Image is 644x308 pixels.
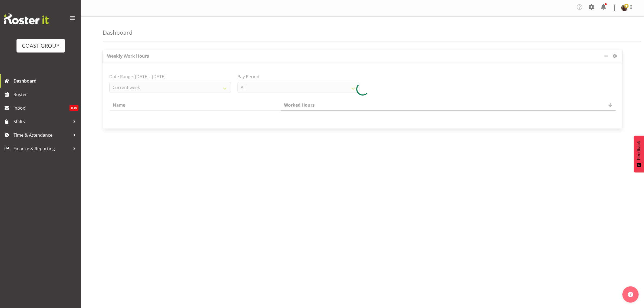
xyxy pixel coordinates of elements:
[14,145,70,153] span: Finance & Reporting
[628,292,633,297] img: help-xxl-2.png
[14,131,70,139] span: Time & Attendance
[14,77,78,85] span: Dashboard
[4,14,49,24] img: Rosterit website logo
[103,30,133,36] h4: Dashboard
[14,117,70,126] span: Shifts
[636,141,641,160] span: Feedback
[634,136,644,172] button: Feedback - Show survey
[14,104,70,112] span: Inbox
[70,105,78,111] span: 838
[14,90,78,99] span: Roster
[621,5,628,11] img: dane-botherwayfe4591eb3472f9d4098efc7e1451176c.png
[22,42,60,50] div: COAST GROUP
